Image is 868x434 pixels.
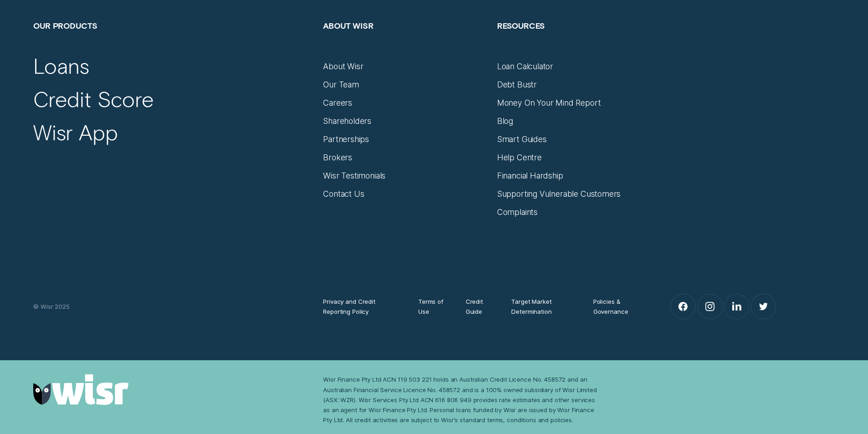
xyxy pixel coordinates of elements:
[724,294,749,318] a: LinkedIn
[323,189,364,199] a: Contact Us
[497,134,547,144] a: Smart Guides
[33,53,89,79] a: Loans
[671,294,695,318] a: Facebook
[497,153,542,163] a: Help Centre
[33,374,128,405] img: Wisr
[497,116,513,126] a: Blog
[751,294,776,318] a: Twitter
[497,189,621,199] a: Supporting Vulnerable Customers
[323,80,359,90] a: Our Team
[323,134,369,144] a: Partnerships
[323,20,487,61] h2: About Wisr
[323,116,371,126] a: Shareholders
[323,98,352,108] a: Careers
[497,98,601,108] a: Money On Your Mind Report
[511,296,575,317] a: Target Market Determination
[323,171,385,181] a: Wisr Testimonials
[497,20,661,61] h2: Resources
[698,294,722,318] a: Instagram
[33,20,313,61] h2: Our Products
[497,80,537,90] a: Debt Bustr
[323,296,400,317] a: Privacy and Credit Reporting Policy
[28,301,318,311] div: © Wisr 2025
[323,153,352,163] a: Brokers
[593,296,642,317] a: Policies & Governance
[497,171,563,181] a: Financial Hardship
[323,61,363,71] a: About Wisr
[466,296,493,317] a: Credit Guide
[497,61,553,71] a: Loan Calculator
[33,119,118,146] a: Wisr App
[497,207,538,217] a: Complaints
[33,86,154,112] a: Credit Score
[418,296,447,317] a: Terms of Use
